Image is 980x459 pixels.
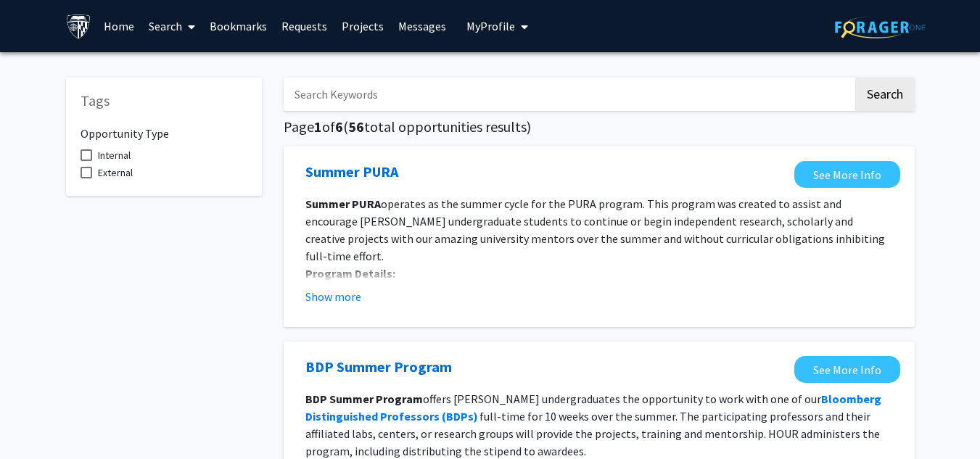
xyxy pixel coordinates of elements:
img: ForagerOne Logo [835,16,926,38]
span: 1 [314,117,322,136]
span: 56 [348,117,364,136]
h6: Opportunity Type [81,115,247,141]
span: Internal [98,146,131,164]
button: Show more [305,288,361,305]
strong: BDP Summer Program [305,392,423,406]
a: Opens in a new tab [305,161,398,183]
strong: Summer PURA [305,197,381,211]
a: Messages [391,1,453,51]
img: Johns Hopkins University Logo [66,14,91,39]
a: Opens in a new tab [794,356,900,383]
span: 6 [335,117,343,136]
a: Projects [334,1,391,51]
a: Bookmarks [202,1,274,51]
a: Opens in a new tab [305,356,452,378]
button: Search [855,78,915,111]
span: External [98,164,133,181]
a: Requests [274,1,334,51]
h5: Tags [81,92,247,109]
h5: Page of ( total opportunities results) [284,118,915,136]
span: My Profile [466,19,515,33]
strong: Program Details: [305,266,395,281]
a: Opens in a new tab [794,161,900,188]
a: Home [96,1,141,51]
a: Search [141,1,202,51]
span: operates as the summer cycle for the PURA program. This program was created to assist and encoura... [305,197,885,263]
input: Search Keywords [284,78,853,111]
